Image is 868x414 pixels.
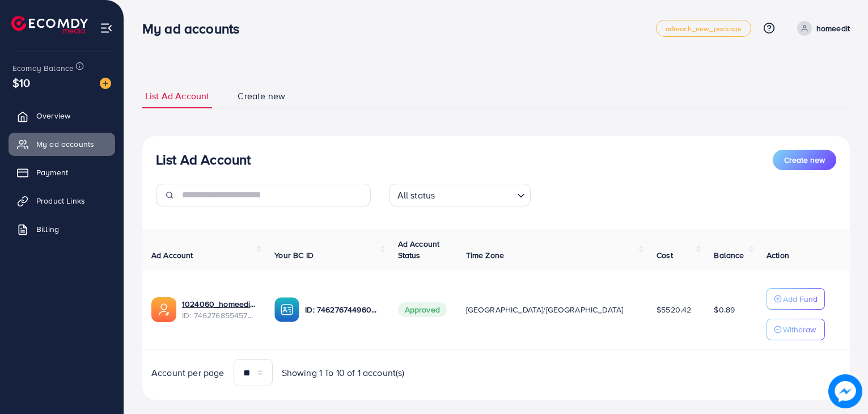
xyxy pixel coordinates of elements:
[12,74,30,91] span: $10
[657,250,673,261] span: Cost
[714,250,744,261] span: Balance
[793,21,850,36] a: homeedit
[395,187,438,204] span: All status
[182,298,256,310] a: 1024060_homeedit7_1737561213516
[398,302,447,317] span: Approved
[828,374,862,408] img: image
[151,366,225,379] span: Account per page
[142,20,248,37] h3: My ad accounts
[100,22,113,35] img: menu
[36,223,59,235] span: Billing
[305,303,379,316] p: ID: 7462767449604177937
[784,154,825,166] span: Create new
[657,304,691,315] span: $5520.42
[36,167,68,178] span: Payment
[282,366,405,379] span: Showing 1 To 10 of 1 account(s)
[274,250,314,261] span: Your BC ID
[238,90,285,103] span: Create new
[9,218,115,240] a: Billing
[389,184,531,206] div: Search for option
[156,151,251,168] h3: List Ad Account
[36,195,85,206] span: Product Links
[151,250,193,261] span: Ad Account
[714,304,735,315] span: $0.89
[100,78,111,89] img: image
[767,288,825,310] button: Add Fund
[438,185,512,204] input: Search for option
[9,104,115,127] a: Overview
[145,90,209,103] span: List Ad Account
[36,138,94,150] span: My ad accounts
[36,110,70,121] span: Overview
[12,62,74,74] span: Ecomdy Balance
[466,304,624,315] span: [GEOGRAPHIC_DATA]/[GEOGRAPHIC_DATA]
[9,161,115,184] a: Payment
[398,238,440,261] span: Ad Account Status
[9,133,115,155] a: My ad accounts
[767,319,825,340] button: Withdraw
[767,250,789,261] span: Action
[666,25,742,32] span: adreach_new_package
[783,292,818,306] p: Add Fund
[656,20,751,37] a: adreach_new_package
[783,323,816,336] p: Withdraw
[466,250,504,261] span: Time Zone
[182,310,256,321] span: ID: 7462768554572742672
[151,297,176,322] img: ic-ads-acc.e4c84228.svg
[816,22,850,35] p: homeedit
[182,298,256,322] div: <span class='underline'>1024060_homeedit7_1737561213516</span></br>7462768554572742672
[773,150,836,170] button: Create new
[11,16,88,33] img: logo
[9,189,115,212] a: Product Links
[274,297,299,322] img: ic-ba-acc.ded83a64.svg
